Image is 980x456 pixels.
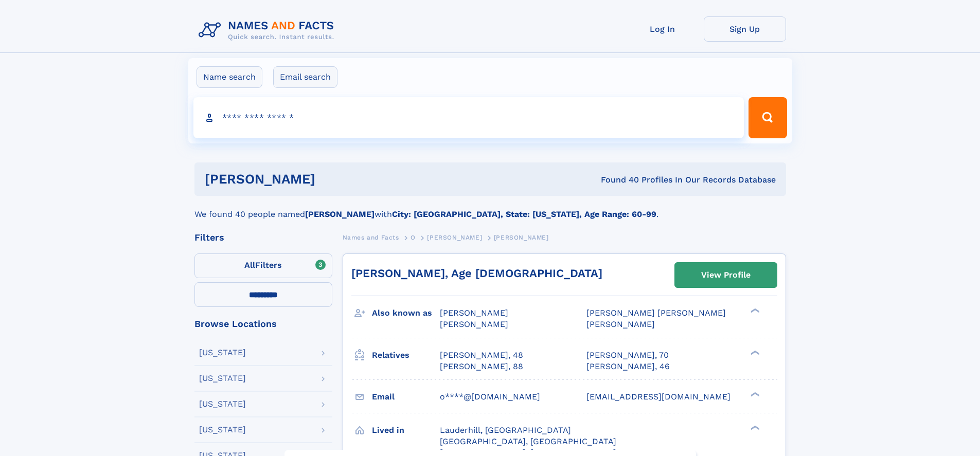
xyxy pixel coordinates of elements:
[675,263,777,287] a: View Profile
[586,319,655,329] span: [PERSON_NAME]
[411,234,416,241] span: O
[205,173,458,186] h1: [PERSON_NAME]
[199,349,246,357] div: [US_STATE]
[440,319,508,329] span: [PERSON_NAME]
[586,350,669,361] a: [PERSON_NAME], 70
[197,66,262,88] label: Name search
[440,436,616,446] span: [GEOGRAPHIC_DATA], [GEOGRAPHIC_DATA]
[621,16,704,42] a: Log In
[194,196,786,221] div: We found 40 people named with .
[440,308,508,318] span: [PERSON_NAME]
[586,308,726,318] span: [PERSON_NAME] [PERSON_NAME]
[427,234,482,241] span: [PERSON_NAME]
[199,426,246,434] div: [US_STATE]
[194,253,332,278] label: Filters
[704,16,786,42] a: Sign Up
[392,209,656,219] b: City: [GEOGRAPHIC_DATA], State: [US_STATE], Age Range: 60-99
[193,97,744,138] input: search input
[194,233,332,242] div: Filters
[458,174,776,186] div: Found 40 Profiles In Our Records Database
[411,231,416,244] a: O
[244,260,255,270] span: All
[427,231,482,244] a: [PERSON_NAME]
[372,422,440,439] h3: Lived in
[749,97,787,138] button: Search Button
[305,209,375,219] b: [PERSON_NAME]
[440,425,571,435] span: Lauderhill, [GEOGRAPHIC_DATA]
[440,361,523,372] a: [PERSON_NAME], 88
[199,374,246,382] div: [US_STATE]
[748,424,760,431] div: ❯
[748,391,760,397] div: ❯
[586,361,670,372] a: [PERSON_NAME], 46
[372,304,440,322] h3: Also known as
[351,267,602,280] a: [PERSON_NAME], Age [DEMOGRAPHIC_DATA]
[372,388,440,406] h3: Email
[701,263,751,287] div: View Profile
[194,16,343,44] img: Logo Names and Facts
[748,307,760,314] div: ❯
[273,66,337,88] label: Email search
[748,349,760,356] div: ❯
[194,319,332,329] div: Browse Locations
[586,392,730,402] span: [EMAIL_ADDRESS][DOMAIN_NAME]
[494,234,549,241] span: [PERSON_NAME]
[440,350,523,361] a: [PERSON_NAME], 48
[343,231,399,244] a: Names and Facts
[372,346,440,364] h3: Relatives
[199,400,246,408] div: [US_STATE]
